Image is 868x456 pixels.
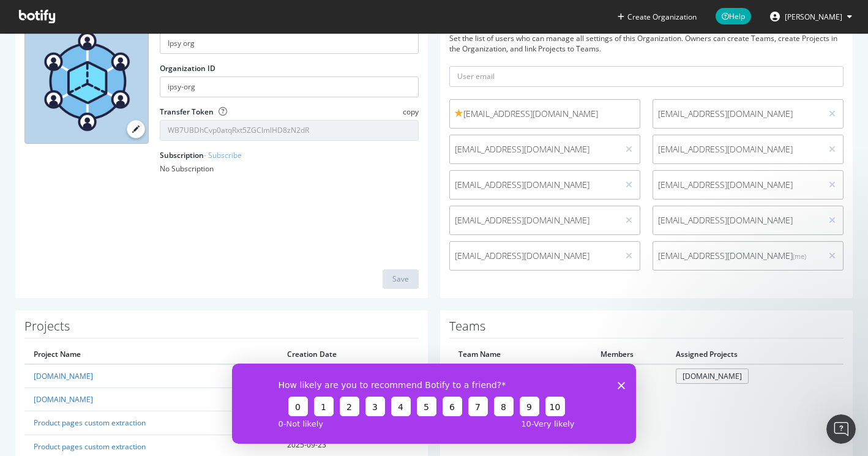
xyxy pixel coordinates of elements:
[160,107,214,117] label: Transfer Token
[449,33,844,54] div: Set the list of users who can manage all settings of this Organization. Owners can create Teams, ...
[455,143,613,155] span: [EMAIL_ADDRESS][DOMAIN_NAME]
[760,7,862,26] button: [PERSON_NAME]
[617,11,697,23] button: Create Organization
[449,345,567,364] th: Team Name
[455,179,613,191] span: [EMAIL_ADDRESS][DOMAIN_NAME]
[658,214,817,226] span: [EMAIL_ADDRESS][DOMAIN_NAME]
[716,8,751,24] span: Help
[658,108,817,120] span: [EMAIL_ADDRESS][DOMAIN_NAME]
[278,345,419,364] th: Creation Date
[793,252,806,261] small: (me)
[826,414,856,444] iframe: Intercom live chat
[204,150,242,160] a: - Subscribe
[455,108,635,120] span: [EMAIL_ADDRESS][DOMAIN_NAME]
[160,150,242,160] label: Subscription
[449,66,844,87] input: User email
[383,269,419,289] button: Save
[232,364,636,444] iframe: Survey from Botify
[676,368,749,384] a: [DOMAIN_NAME]
[658,250,817,262] span: [EMAIL_ADDRESS][DOMAIN_NAME]
[24,345,278,364] th: Project Name
[449,320,844,338] h1: Teams
[34,371,93,381] a: [DOMAIN_NAME]
[160,163,419,174] div: No Subscription
[455,250,613,262] span: [EMAIL_ADDRESS][DOMAIN_NAME]
[567,345,667,364] th: Members
[34,394,93,405] a: [DOMAIN_NAME]
[34,441,146,452] a: Product pages custom extraction
[403,107,419,117] span: copy
[658,143,817,155] span: [EMAIL_ADDRESS][DOMAIN_NAME]
[455,214,613,226] span: [EMAIL_ADDRESS][DOMAIN_NAME]
[392,274,409,284] div: Save
[658,179,817,191] span: [EMAIL_ADDRESS][DOMAIN_NAME]
[160,77,419,97] input: Organization ID
[34,417,146,428] a: Product pages custom extraction
[24,320,419,338] h1: Projects
[160,63,215,73] label: Organization ID
[785,12,842,22] span: Neena Pai
[667,345,844,364] th: Assigned Projects
[160,33,419,54] input: name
